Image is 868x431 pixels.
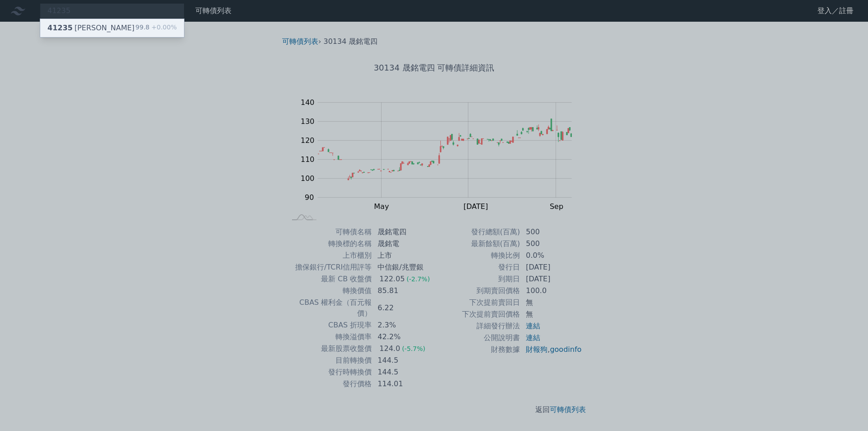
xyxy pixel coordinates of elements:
[823,388,868,431] div: 聊天小工具
[150,24,177,31] span: +0.00%
[823,388,868,431] iframe: Chat Widget
[40,19,184,37] a: 41235[PERSON_NAME] 99.8+0.00%
[47,24,73,32] span: 41235
[47,23,135,33] div: [PERSON_NAME]
[136,23,177,33] div: 99.8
